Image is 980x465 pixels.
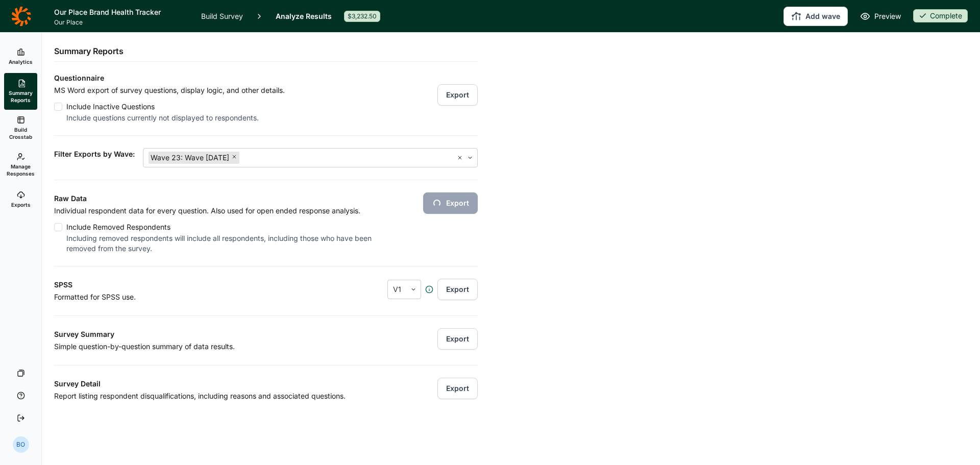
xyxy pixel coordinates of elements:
span: Build Crosstab [8,126,33,140]
div: BO [13,436,29,453]
button: Add wave [783,7,848,26]
span: Filter Exports by Wave: [54,148,135,167]
button: Export [437,378,478,399]
button: Export [437,279,478,300]
div: Including removed respondents will include all respondents, including those who have been removed... [66,233,402,254]
span: Manage Responses [7,163,35,177]
h2: Summary Reports [54,45,124,57]
a: Analytics [4,40,37,73]
h3: Raw Data [54,192,402,205]
p: Individual respondent data for every question. Also used for open ended response analysis. [54,205,402,217]
div: Complete [913,9,968,22]
div: Remove Wave 23: Wave 23 September 2025 [231,152,239,164]
a: Preview [860,10,901,22]
div: Include questions currently not displayed to respondents. [66,113,285,123]
div: Include Removed Respondents [66,221,402,233]
a: Summary Reports [4,73,37,110]
a: Manage Responses [4,146,37,183]
span: Our Place [54,18,189,27]
h1: Our Place Brand Health Tracker [54,6,189,18]
span: Analytics [9,58,33,65]
div: Include Inactive Questions [66,101,285,113]
h3: Survey Summary [54,328,414,340]
div: $3,232.50 [344,11,380,22]
p: MS Word export of survey questions, display logic, and other details. [54,84,285,96]
a: Exports [4,183,37,216]
h3: SPSS [54,279,333,291]
span: Summary Reports [8,89,33,104]
p: Formatted for SPSS use. [54,291,333,303]
h3: Survey Detail [54,378,414,390]
button: Complete [913,9,968,23]
button: Export [423,192,478,214]
h3: Questionnaire [54,72,478,84]
span: Exports [11,201,31,208]
p: Simple question-by-question summary of data results. [54,340,414,353]
p: Report listing respondent disqualifications, including reasons and associated questions. [54,390,414,402]
button: Export [437,328,478,350]
button: Export [437,84,478,106]
div: Wave 23: Wave [DATE] [149,152,231,164]
a: Build Crosstab [4,110,37,146]
span: Preview [874,10,901,22]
